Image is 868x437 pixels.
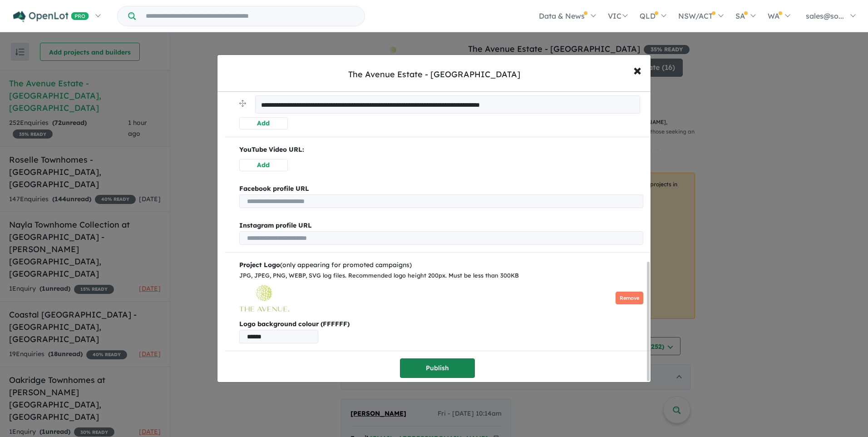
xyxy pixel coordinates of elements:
b: Instagram profile URL [239,221,312,229]
div: The Avenue Estate - [GEOGRAPHIC_DATA] [348,69,520,80]
span: sales@so... [806,11,844,20]
input: Try estate name, suburb, builder or developer [138,6,363,26]
b: Logo background colour (FFFFFF) [239,319,643,330]
button: Add [239,159,288,171]
img: drag.svg [239,100,246,107]
button: Publish [400,358,475,378]
img: Openlot PRO Logo White [13,11,89,22]
div: (only appearing for promoted campaigns) [239,260,643,271]
div: JPG, JPEG, PNG, WEBP, SVG log files. Recommended logo height 200px. Must be less than 300KB [239,271,643,281]
span: × [633,60,641,79]
b: Project Logo [239,261,280,269]
button: Remove [616,292,643,305]
b: Facebook profile URL [239,184,309,193]
img: The%20Avenue%20Estate%20-%20Maddingley%20Logo.jpg [239,284,289,312]
button: Add [239,117,288,129]
p: YouTube Video URL: [239,144,643,155]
